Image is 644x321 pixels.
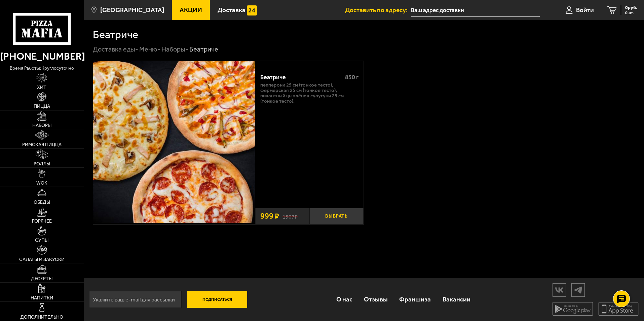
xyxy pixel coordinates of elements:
[100,7,164,13] span: [GEOGRAPHIC_DATA]
[34,162,50,166] span: Роллы
[35,238,48,243] span: Супы
[218,7,245,13] span: Доставка
[625,5,637,10] span: 0 руб.
[411,4,540,17] input: Ваш адрес доставки
[31,277,52,281] span: Десерты
[161,45,188,53] a: Наборы-
[32,219,52,224] span: Горячее
[437,288,476,310] a: Вакансии
[260,74,339,81] div: Беатриче
[36,181,47,186] span: WOK
[260,212,279,220] span: 999 ₽
[553,284,566,296] img: vk
[93,29,138,40] h1: Беатриче
[247,5,257,15] img: 15daf4d41897b9f0e9f617042186c801.svg
[22,142,62,147] span: Римская пицца
[93,61,255,224] a: Беатриче
[19,257,65,262] span: Салаты и закуски
[34,200,50,205] span: Обеды
[345,7,411,13] span: Доставить по адресу:
[93,45,138,53] a: Доставка еды-
[393,288,437,310] a: Франшиза
[34,104,50,109] span: Пицца
[187,291,248,308] button: Подписаться
[260,83,358,104] p: Пепперони 25 см (тонкое тесто), Фермерская 25 см (тонкое тесто), Пикантный цыплёнок сулугуни 25 с...
[345,73,358,81] span: 850 г
[309,208,364,224] button: Выбрать
[37,85,46,90] span: Хит
[625,11,637,15] span: 0 шт.
[576,7,594,13] span: Войти
[89,291,182,308] input: Укажите ваш e-mail для рассылки
[330,288,358,310] a: О нас
[572,284,584,296] img: tg
[20,315,63,320] span: Дополнительно
[189,45,218,54] div: Беатриче
[31,296,53,300] span: Напитки
[32,123,51,128] span: Наборы
[93,61,255,223] img: Беатриче
[358,288,393,310] a: Отзывы
[139,45,160,53] a: Меню-
[282,213,298,220] s: 1507 ₽
[180,7,202,13] span: Акции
